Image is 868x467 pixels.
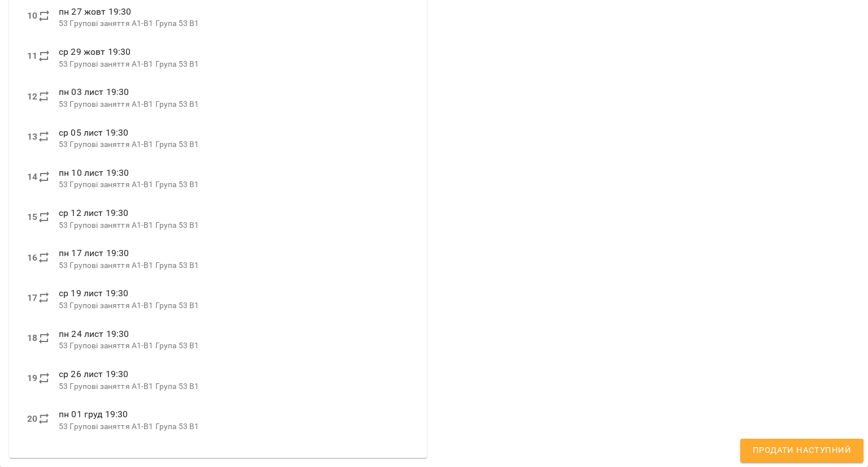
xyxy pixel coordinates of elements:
[59,207,128,218] span: ср 12 лист 19:30
[59,220,409,231] p: 53 Групові заняття А1-В1 Група 53 В1
[59,6,131,17] span: пн 27 жовт 19:30
[59,288,128,299] span: ср 19 лист 19:30
[59,59,409,70] p: 53 Групові заняття А1-В1 Група 53 В1
[27,9,37,23] label: 10
[27,90,37,103] label: 12
[753,443,851,458] span: Продати наступний
[59,167,129,178] span: пн 10 лист 19:30
[59,300,409,312] p: 53 Групові заняття А1-В1 Група 53 В1
[59,139,409,150] p: 53 Групові заняття А1-В1 Група 53 В1
[59,179,409,191] p: 53 Групові заняття А1-В1 Група 53 В1
[59,46,131,57] span: ср 29 жовт 19:30
[59,18,409,29] p: 53 Групові заняття А1-В1 Група 53 В1
[59,248,129,258] span: пн 17 лист 19:30
[59,87,129,97] span: пн 03 лист 19:30
[27,291,37,305] label: 17
[27,130,37,144] label: 13
[27,412,37,426] label: 20
[59,381,409,392] p: 53 Групові заняття А1-В1 Група 53 В1
[27,170,37,184] label: 14
[59,99,409,110] p: 53 Групові заняття А1-В1 Група 53 В1
[27,210,37,224] label: 15
[59,260,409,271] p: 53 Групові заняття А1-В1 Група 53 В1
[27,331,37,345] label: 18
[59,328,129,339] span: пн 24 лист 19:30
[740,439,863,462] button: Продати наступний
[59,369,128,379] span: ср 26 лист 19:30
[27,251,37,265] label: 16
[59,409,128,420] span: пн 01 груд 19:30
[27,371,37,385] label: 19
[59,127,128,138] span: ср 05 лист 19:30
[59,340,409,352] p: 53 Групові заняття А1-В1 Група 53 В1
[27,49,37,63] label: 11
[59,421,409,433] p: 53 Групові заняття А1-В1 Група 53 В1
